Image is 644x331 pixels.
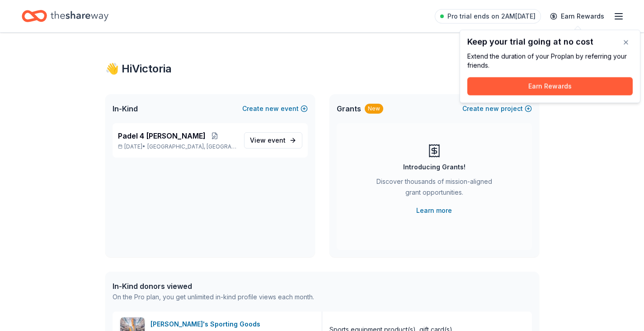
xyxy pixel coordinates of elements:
a: Learn more [416,205,452,216]
span: new [265,103,279,114]
div: Discover thousands of mission-aligned grant opportunities. [373,176,496,201]
span: Grants [337,103,361,114]
a: Pro trial ends on 2AM[DATE] [435,9,541,24]
div: 👋 Hi Victoria [105,62,539,76]
a: View event [244,132,302,149]
div: New [365,104,383,114]
a: Home [22,5,108,27]
div: [PERSON_NAME]'s Sporting Goods [150,319,264,330]
span: Padel 4 [PERSON_NAME] [118,130,206,141]
div: Introducing Grants! [403,162,465,173]
p: [DATE] • [118,143,237,150]
span: In-Kind [113,103,138,114]
span: Pro trial ends on 2AM[DATE] [447,11,536,22]
span: View [250,135,286,146]
a: Earn Rewards [545,8,610,24]
button: Createnewevent [242,103,308,114]
div: Extend the duration of your Pro plan by referring your friends. [467,52,633,70]
div: Keep your trial going at no cost [467,38,633,47]
span: event [268,136,286,144]
span: [GEOGRAPHIC_DATA], [GEOGRAPHIC_DATA] [147,143,236,150]
button: Earn Rewards [467,77,633,96]
div: In-Kind donors viewed [113,281,314,292]
span: new [485,103,499,114]
div: On the Pro plan, you get unlimited in-kind profile views each month. [113,292,314,302]
button: Createnewproject [462,103,532,114]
